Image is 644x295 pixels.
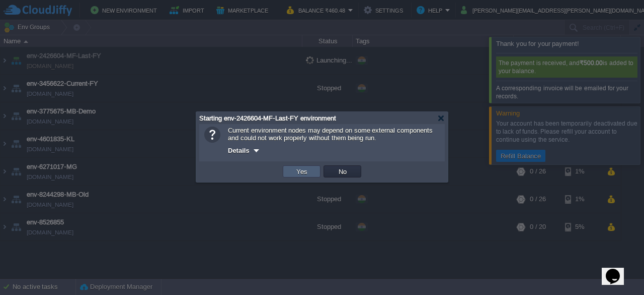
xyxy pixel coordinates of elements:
[293,167,310,176] button: Yes
[602,255,634,285] iframe: chat widget
[228,127,433,142] span: Current environment nodes may depend on some external components and could not work properly with...
[228,147,250,154] span: Details
[199,114,336,122] span: Starting env-2426604-MF-Last-FY environment
[336,167,350,176] button: No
